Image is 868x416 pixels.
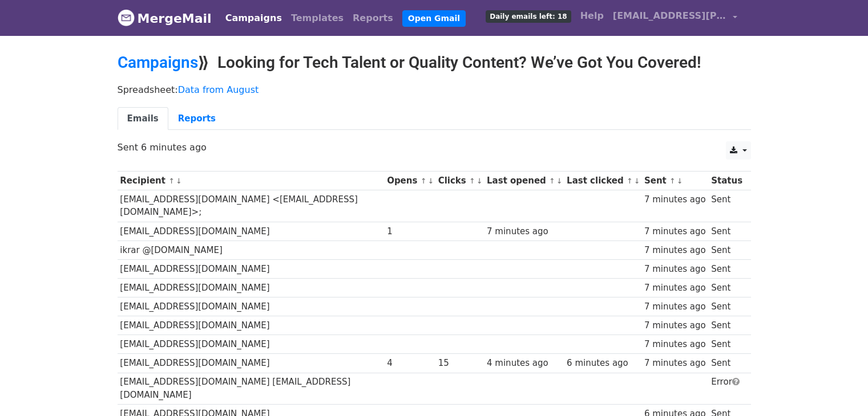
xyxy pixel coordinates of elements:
[644,225,706,238] div: 7 minutes ago
[708,222,745,240] td: Sent
[387,357,433,370] div: 4
[486,10,571,23] span: Daily emails left: 18
[118,373,385,405] td: [EMAIL_ADDRESS][DOMAIN_NAME] [EMAIL_ADDRESS][DOMAIN_NAME]
[118,316,385,335] td: [EMAIL_ADDRESS][DOMAIN_NAME]
[677,177,683,185] a: ↓
[221,7,286,30] a: Campaigns
[168,177,175,185] a: ↑
[402,10,466,27] a: Open Gmail
[644,263,706,276] div: 7 minutes ago
[118,84,751,96] p: Spreadsheet:
[387,225,433,238] div: 1
[608,5,742,31] a: [EMAIL_ADDRESS][PERSON_NAME][DOMAIN_NAME]
[427,177,434,185] a: ↓
[118,172,385,190] th: Recipient
[567,357,639,370] div: 6 minutes ago
[708,259,745,278] td: Sent
[644,357,706,370] div: 7 minutes ago
[641,172,708,190] th: Sent
[438,357,482,370] div: 15
[627,177,633,185] a: ↑
[477,177,483,185] a: ↓
[708,240,745,259] td: Sent
[708,373,745,405] td: Error
[708,297,745,316] td: Sent
[118,335,385,354] td: [EMAIL_ADDRESS][DOMAIN_NAME]
[118,279,385,297] td: [EMAIL_ADDRESS][DOMAIN_NAME]
[118,222,385,240] td: [EMAIL_ADDRESS][DOMAIN_NAME]
[644,193,706,206] div: 7 minutes ago
[118,240,385,259] td: ikrar @[DOMAIN_NAME]
[708,354,745,373] td: Sent
[708,190,745,222] td: Sent
[118,53,751,72] h2: ⟫ Looking for Tech Talent or Quality Content? We’ve Got You Covered!
[487,225,561,238] div: 7 minutes ago
[435,172,484,190] th: Clicks
[118,107,168,130] a: Emails
[644,338,706,351] div: 7 minutes ago
[118,9,135,26] img: MergeMail logo
[348,7,398,30] a: Reports
[556,177,563,185] a: ↓
[168,107,225,130] a: Reports
[118,259,385,278] td: [EMAIL_ADDRESS][DOMAIN_NAME]
[708,279,745,297] td: Sent
[613,9,727,23] span: [EMAIL_ADDRESS][PERSON_NAME][DOMAIN_NAME]
[549,177,555,185] a: ↑
[708,172,745,190] th: Status
[484,172,564,190] th: Last opened
[469,177,475,185] a: ↑
[118,53,198,72] a: Campaigns
[708,316,745,335] td: Sent
[118,190,385,222] td: [EMAIL_ADDRESS][DOMAIN_NAME] <[EMAIL_ADDRESS][DOMAIN_NAME]>;
[487,357,561,370] div: 4 minutes ago
[421,177,427,185] a: ↑
[286,7,348,30] a: Templates
[644,244,706,257] div: 7 minutes ago
[634,177,640,185] a: ↓
[118,141,751,153] p: Sent 6 minutes ago
[576,5,608,27] a: Help
[384,172,435,190] th: Opens
[644,282,706,295] div: 7 minutes ago
[644,319,706,332] div: 7 minutes ago
[708,335,745,354] td: Sent
[481,5,575,27] a: Daily emails left: 18
[118,354,385,373] td: [EMAIL_ADDRESS][DOMAIN_NAME]
[644,300,706,313] div: 7 minutes ago
[669,177,676,185] a: ↑
[176,177,182,185] a: ↓
[118,6,212,30] a: MergeMail
[178,84,259,95] a: Data from August
[564,172,641,190] th: Last clicked
[118,297,385,316] td: [EMAIL_ADDRESS][DOMAIN_NAME]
